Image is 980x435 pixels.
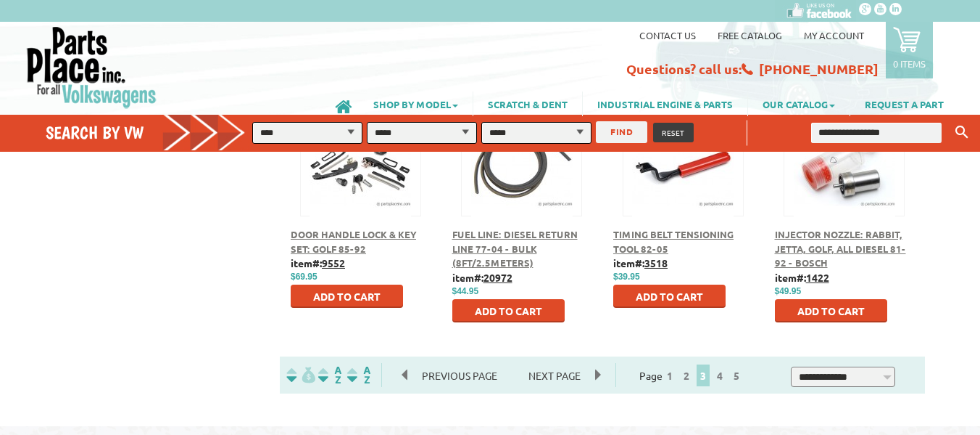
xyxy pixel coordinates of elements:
[359,92,473,116] a: SHOP BY MODEL
[475,304,542,317] span: Add to Cart
[25,25,158,109] img: Parts Place Inc!
[680,369,693,382] a: 2
[663,369,676,382] a: 1
[613,272,640,282] span: $39.95
[613,285,726,308] button: Add to Cart
[583,92,747,116] a: INDUSTRIAL ENGINE & PARTS
[291,285,403,308] button: Add to Cart
[806,271,829,284] u: 1422
[315,367,344,383] img: Sort by Headline
[344,367,373,383] img: Sort by Sales Rank
[452,271,512,284] b: item#:
[291,256,345,269] b: item#:
[662,127,685,138] span: RESET
[407,365,512,386] span: Previous Page
[514,369,595,382] a: Next Page
[452,228,578,269] a: Fuel Line: Diesel Return Line 77-04 - Bulk (8ft/2.5meters)
[46,122,255,143] h4: Search by VW
[639,29,696,41] a: Contact us
[613,228,734,255] a: Timing Belt Tensioning Tool 82-05
[951,121,973,145] button: Keyword Search
[291,272,317,282] span: $69.95
[615,363,768,387] div: Page
[452,299,565,322] button: Add to Cart
[713,369,726,382] a: 4
[697,365,710,386] span: 3
[291,228,416,255] a: Door Handle Lock & Key Set: Golf 85-92
[402,369,514,382] a: Previous Page
[644,256,668,269] u: 3518
[636,290,703,303] span: Add to Cart
[452,286,479,296] span: $44.95
[893,57,926,70] p: 0 items
[748,92,850,116] a: OUR CATALOG
[286,367,315,383] img: filterpricelow.svg
[775,271,829,284] b: item#:
[775,286,802,296] span: $49.95
[483,271,512,284] u: 20972
[730,369,743,382] a: 5
[313,290,381,303] span: Add to Cart
[775,228,906,269] a: Injector Nozzle: Rabbit, Jetta, Golf, All Diesel 81-92 - Bosch
[613,256,668,269] b: item#:
[797,304,865,317] span: Add to Cart
[596,121,647,143] button: FIND
[886,22,933,78] a: 0 items
[322,256,345,269] u: 9552
[473,92,582,116] a: SCRATCH & DENT
[514,365,595,386] span: Next Page
[804,29,864,41] a: My Account
[653,123,694,142] button: RESET
[718,29,782,41] a: Free Catalog
[850,92,958,116] a: REQUEST A PART
[775,299,887,322] button: Add to Cart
